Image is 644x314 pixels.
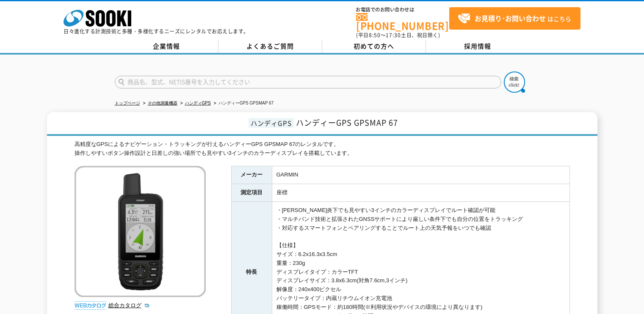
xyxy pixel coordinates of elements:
[449,7,580,30] a: お見積り･お問い合わせはこちら
[218,40,322,53] a: よくあるご質問
[369,31,381,39] span: 8:50
[64,29,249,34] p: 日々進化する計測技術と多種・多様化するニーズにレンタルでお応えします。
[231,166,272,184] th: メーカー
[504,72,525,93] img: btn_search.png
[356,31,440,39] span: (平日 ～ 土日、祝日除く)
[354,41,394,51] span: 初めての方へ
[475,13,546,23] strong: お見積り･お問い合わせ
[75,166,206,297] img: ハンディーGPS GPSMAP 67
[322,40,426,53] a: 初めての方へ
[108,302,150,308] a: 総合カタログ
[356,7,449,12] span: お電話でのお問い合わせは
[115,101,140,105] a: トップページ
[185,101,211,105] a: ハンディGPS
[75,301,106,310] img: webカタログ
[458,12,571,25] span: はこちら
[115,76,501,88] input: 商品名、型式、NETIS番号を入力してください
[212,99,274,108] li: ハンディーGPS GPSMAP 67
[272,184,569,202] td: 座標
[249,118,294,128] span: ハンディGPS
[115,40,218,53] a: 企業情報
[426,40,530,53] a: 採用情報
[356,13,449,30] a: [PHONE_NUMBER]
[75,140,570,158] div: 高精度なGPSによるナビゲーション・トラッキングが行えるハンディーGPS GPSMAP 67のレンタルです。 操作しやすいボタン操作設計と日差しの強い場所でも見やすい3インチのカラーディスプレイ...
[296,117,398,128] span: ハンディーGPS GPSMAP 67
[148,101,177,105] a: その他測量機器
[386,31,401,39] span: 17:30
[231,184,272,202] th: 測定項目
[272,166,569,184] td: GARMIN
